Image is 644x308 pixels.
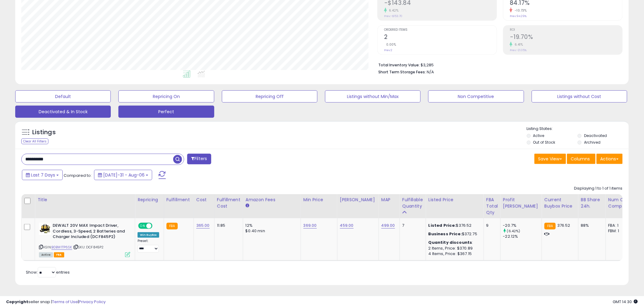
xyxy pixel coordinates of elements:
a: 369.00 [303,222,317,229]
h2: 2 [384,33,497,42]
b: DEWALT 20V MAX Impact Driver, Cordless, 3-Speed, 2 Batteries and Charger Included (DCF845P2) [53,223,127,241]
span: All listings currently available for purchase on Amazon [39,252,53,257]
button: [DATE]-31 - Aug-06 [94,170,152,180]
div: 7 [402,223,421,228]
div: Num of Comp. [608,197,631,209]
div: Min Price [303,197,335,203]
label: Deactivated [584,133,607,138]
div: 2 Items, Price: $370.89 [429,246,479,251]
div: Current Buybox Price [544,197,576,209]
div: -20.7% [503,223,542,228]
div: $372.75 [429,231,479,237]
div: BB Share 24h. [581,197,603,209]
div: Cost [196,197,212,203]
button: Non Competitive [428,90,524,103]
div: 9 [486,223,496,228]
span: 376.52 [557,222,570,228]
a: 499.00 [381,222,395,229]
button: Save View [534,154,566,164]
small: (6.42%) [507,229,520,233]
div: FBA Total Qty [486,197,498,216]
div: FBM: 1 [608,228,628,234]
div: Preset: [138,239,159,253]
div: Repricing [138,197,161,203]
a: 365.00 [196,222,210,229]
div: Listed Price [429,197,481,203]
div: FBA: 1 [608,223,628,228]
span: Show: entries [26,269,70,275]
div: 4 Items, Price: $367.15 [429,251,479,257]
small: Prev: 94.29% [510,14,527,18]
span: | SKU: DCF845P2 [73,245,104,250]
span: ON [139,223,146,229]
button: Repricing On [118,90,214,103]
div: $376.52 [429,223,479,228]
div: 12% [246,223,296,228]
small: 6.42% [387,8,399,13]
div: Clear All Filters [21,138,48,144]
div: seller snap | | [6,299,106,305]
div: $0.40 min [246,228,296,234]
small: Prev: -$153.70 [384,14,402,18]
p: Listing States: [527,126,629,132]
button: Repricing Off [222,90,317,103]
div: Fulfillable Quantity [402,197,423,209]
span: N/A [427,69,434,75]
span: Ordered Items [384,28,497,32]
a: B0BW1TP6SK [51,245,72,250]
button: Perfect [118,106,214,118]
div: Displaying 1 to 1 of 1 items [574,186,623,191]
small: -10.73% [513,8,527,13]
li: $3,285 [378,61,618,68]
label: Archived [584,140,600,145]
small: Amazon Fees. [246,203,249,208]
div: [PERSON_NAME] [340,197,376,203]
div: Fulfillment Cost [217,197,240,209]
div: 88% [581,223,601,228]
div: MAP [381,197,397,203]
small: Prev: -21.05% [510,48,527,52]
div: Amazon Fees [246,197,298,203]
small: 6.41% [513,42,523,47]
b: Total Inventory Value: [378,62,420,68]
a: Terms of Use [52,299,78,305]
small: FBA [544,223,556,229]
small: Prev: 2 [384,48,392,52]
div: Profit [PERSON_NAME] [503,197,539,209]
button: Default [15,90,111,103]
b: Listed Price: [429,222,456,228]
div: -22.12% [503,234,542,239]
small: FBA [166,223,178,229]
button: Listings without Cost [532,90,627,103]
h5: Listings [32,128,56,137]
label: Active [533,133,544,138]
span: OFF [152,223,161,229]
b: Short Term Storage Fees: [378,69,426,75]
small: 0.00% [384,42,396,47]
button: Deactivated & In Stock [15,106,111,118]
div: Title [37,197,132,203]
button: Columns [567,154,596,164]
h2: -19.70% [510,33,622,42]
div: Fulfillment [166,197,191,203]
span: Compared to: [64,173,92,178]
div: ASIN: [39,223,130,257]
div: : [429,240,479,245]
button: Listings without Min/Max [325,90,421,103]
a: 459.00 [340,222,354,229]
span: 2025-08-14 14:30 GMT [613,299,638,305]
span: Last 7 Days [31,172,55,178]
b: Quantity discounts [429,240,472,245]
img: 41+nz58AxSL._SL40_.jpg [39,223,51,235]
span: [DATE]-31 - Aug-06 [103,172,145,178]
label: Out of Stock [533,140,555,145]
button: Filters [187,154,211,164]
div: Win BuyBox [138,232,159,238]
b: Business Price: [429,231,462,237]
button: Last 7 Days [22,170,63,180]
button: Actions [597,154,623,164]
strong: Copyright [6,299,28,305]
div: 11.85 [217,223,238,228]
a: Privacy Policy [79,299,106,305]
span: Columns [571,156,590,162]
